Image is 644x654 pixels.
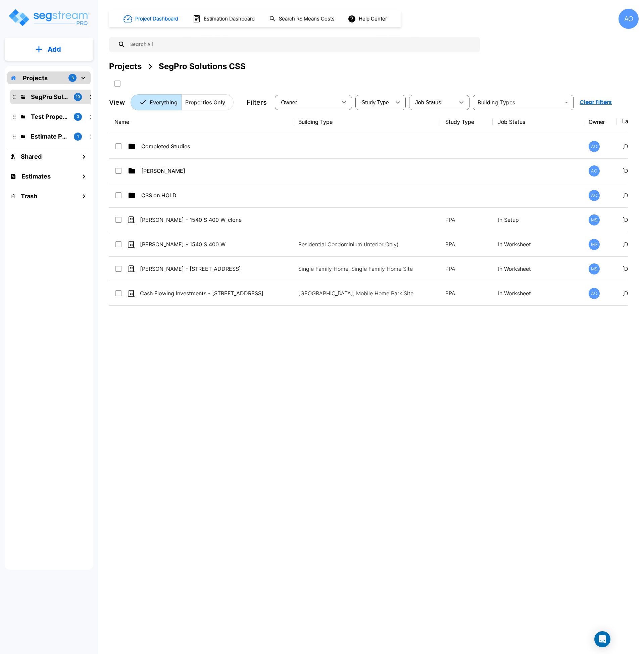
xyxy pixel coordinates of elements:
button: Help Center [346,12,390,25]
div: MS [589,239,600,250]
p: View [109,97,125,107]
th: Study Type [440,110,493,134]
p: [PERSON_NAME] - [STREET_ADDRESS] [140,265,290,273]
p: Filters [247,97,267,107]
p: 3 [71,75,74,81]
p: Properties Only [185,98,225,106]
p: Projects [23,73,48,83]
div: AO [589,288,600,299]
p: Test Property Folder [31,112,68,121]
img: Logo [8,8,90,27]
p: PPA [445,265,487,273]
div: SegPro Solutions CSS [159,60,246,72]
p: Cash Flowing Investments - [STREET_ADDRESS] [140,289,290,297]
p: In Worksheet [498,265,578,273]
div: Select [276,93,337,112]
span: Study Type [361,100,389,105]
p: Everything [150,98,178,106]
div: AO [589,190,600,201]
button: Clear Filters [577,96,614,109]
th: Owner [583,110,617,134]
h1: Shared [21,152,42,161]
input: Search All [126,37,477,52]
p: PPA [445,289,487,297]
p: 1 [77,134,79,139]
p: [PERSON_NAME] [141,167,292,175]
h1: Search RS Means Costs [279,15,335,23]
span: Owner [281,100,297,105]
div: Open Intercom Messenger [594,631,610,647]
h1: Estimates [21,172,51,181]
p: In Worksheet [498,289,578,297]
button: Project Dashboard [121,11,182,26]
p: Add [48,44,61,54]
th: Name [109,110,293,134]
div: MS [589,263,600,274]
h1: Estimation Dashboard [204,15,255,23]
div: Select [357,93,391,112]
div: AO [589,165,600,177]
input: Building Types [475,98,560,107]
p: PPA [445,240,487,248]
p: [GEOGRAPHIC_DATA], Mobile Home Park Site [298,289,445,297]
button: Add [5,40,93,59]
th: Building Type [293,110,440,134]
p: Completed Studies [141,142,292,150]
button: Properties Only [181,94,234,110]
button: Open [562,98,571,107]
th: Job Status [493,110,583,134]
p: In Worksheet [498,240,578,248]
span: Job Status [415,100,441,105]
p: In Setup [498,216,578,224]
p: 10 [76,94,80,100]
div: AO [618,9,639,29]
h1: Project Dashboard [135,15,178,23]
p: PPA [445,216,487,224]
p: CSS on HOLD [141,191,292,199]
button: Everything [131,94,182,110]
p: 3 [77,114,79,119]
p: Residential Condominium (Interior Only) [298,240,445,248]
p: Single Family Home, Single Family Home Site [298,265,445,273]
button: Search RS Means Costs [266,12,338,26]
div: Select [410,93,455,112]
p: [PERSON_NAME] - 1540 S 400 W [140,240,290,248]
div: Platform [131,94,234,110]
div: AO [589,141,600,152]
div: Projects [109,60,142,72]
button: SelectAll [111,77,124,90]
h1: Trash [21,192,37,201]
p: Estimate Property [31,132,68,141]
p: [PERSON_NAME] - 1540 S 400 W_clone [140,216,290,224]
p: SegPro Solutions CSS [31,92,68,101]
div: MS [589,214,600,225]
button: Estimation Dashboard [190,12,258,26]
